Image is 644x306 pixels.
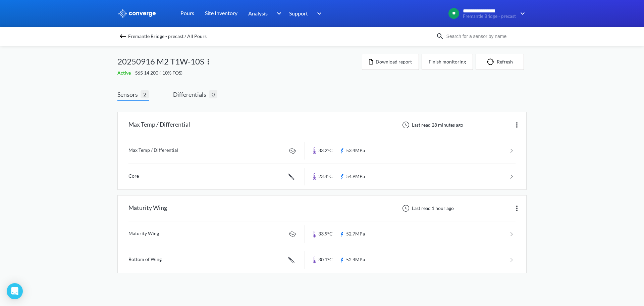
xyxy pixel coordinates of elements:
[117,90,141,99] span: Sensors
[463,14,516,19] span: Fremantle Bridge - precast
[313,9,323,17] img: downArrow.svg
[362,54,419,70] button: Download report
[436,32,444,40] img: icon-search.svg
[513,204,521,212] img: more.svg
[117,9,156,18] img: logo_ewhite.svg
[248,9,268,17] span: Analysis
[422,54,473,70] button: Finish monitoring
[476,54,524,70] button: Refresh
[128,116,190,134] div: Max Temp / Differential
[117,70,132,76] span: Active
[398,204,456,212] div: Last read 1 hour ago
[119,32,127,40] img: backspace.svg
[513,121,521,129] img: more.svg
[204,58,212,66] img: more.svg
[369,59,373,64] img: icon-file.svg
[128,200,167,217] div: Maturity Wing
[141,90,149,98] span: 2
[516,9,527,17] img: downArrow.svg
[289,9,308,17] span: Support
[272,9,283,17] img: downArrow.svg
[398,121,465,129] div: Last read 28 minutes ago
[487,58,497,65] img: icon-refresh.svg
[209,90,217,98] span: 0
[7,283,23,299] div: Open Intercom Messenger
[132,70,135,76] span: -
[128,32,207,41] span: Fremantle Bridge - precast / All Pours
[173,90,209,99] span: Differentials
[444,33,525,40] input: Search for a sensor by name
[117,55,204,68] span: 20250916 M2 T1W-10S
[117,69,362,77] div: S65 14 200 (-10% FOS)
